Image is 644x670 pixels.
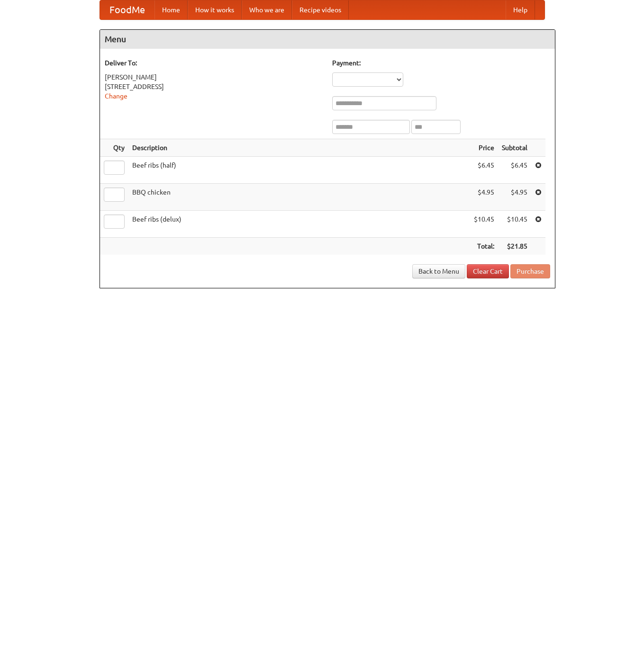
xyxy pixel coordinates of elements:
[128,184,470,211] td: BBQ chicken
[154,0,188,19] a: Home
[128,139,470,157] th: Description
[128,211,470,238] td: Beef ribs (delux)
[470,157,498,184] td: $6.45
[188,0,242,19] a: How it works
[498,238,531,255] th: $21.85
[105,92,127,100] a: Change
[470,238,498,255] th: Total:
[100,139,128,157] th: Qty
[100,30,555,49] h4: Menu
[332,58,550,68] h5: Payment:
[467,264,509,278] a: Clear Cart
[105,58,323,68] h5: Deliver To:
[412,264,465,278] a: Back to Menu
[498,157,531,184] td: $6.45
[470,139,498,157] th: Price
[498,211,531,238] td: $10.45
[498,139,531,157] th: Subtotal
[506,0,535,19] a: Help
[470,211,498,238] td: $10.45
[498,184,531,211] td: $4.95
[105,82,323,91] div: [STREET_ADDRESS]
[128,157,470,184] td: Beef ribs (half)
[470,184,498,211] td: $4.95
[510,264,550,278] button: Purchase
[105,72,323,82] div: [PERSON_NAME]
[100,0,154,19] a: FoodMe
[242,0,292,19] a: Who we are
[292,0,349,19] a: Recipe videos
